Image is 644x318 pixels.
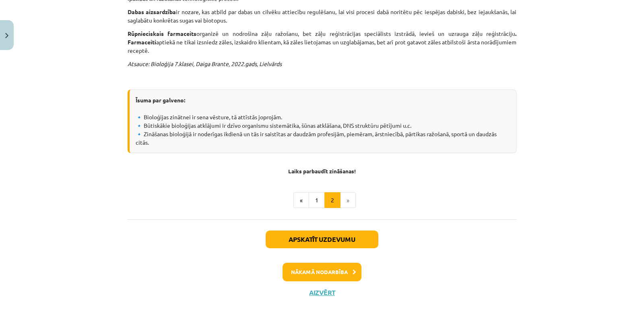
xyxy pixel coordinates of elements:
b: Rūpnieciskais farmaceits [128,30,196,37]
b: Dabas aizsardzība [128,8,176,15]
button: 1 [309,192,325,208]
strong: Īsuma par galveno: [136,96,185,104]
div: 🔹 Bioloģijas zinātnei ir sena vēsture, tā attīstās joprojām. 🔹 Būtiskākie bioloģijas atklājumi ir... [128,89,516,153]
p: organizē un nodrošina zāļu ražošanu, bet zāļu reģistrācijas speciālists izstrādā, ievieš un uzrau... [128,29,516,55]
em: Atsauce: Bioloģija 7.klasei, Daiga Brante, 2022.gads, Lielvārds [128,60,282,67]
img: icon-close-lesson-0947bae3869378f0d4975bcd49f059093ad1ed9edebbc8119c70593378902aed.svg [5,33,8,38]
nav: Page navigation example [128,192,516,208]
p: ir nozare, kas atbild par dabas un cilvēku attiecību regulēšanu, lai visi procesi dabā noritētu p... [128,8,516,25]
button: Nākamā nodarbība [283,263,361,281]
button: « [293,192,309,208]
strong: Laiks parbaudīt zināšanas! [288,167,356,175]
b: . Farmaceiti [128,30,516,46]
button: Apskatīt uzdevumu [266,231,378,248]
button: Aizvērt [307,289,337,297]
button: 2 [324,192,341,208]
